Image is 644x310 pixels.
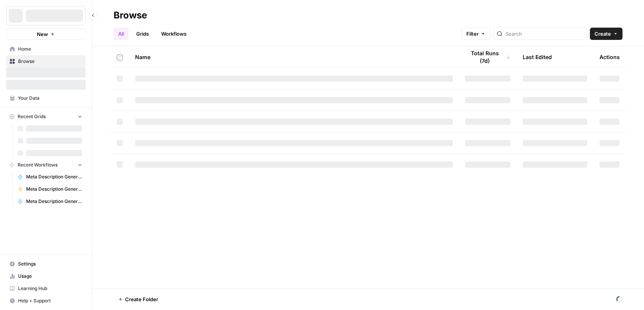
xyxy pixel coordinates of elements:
a: Settings [6,258,86,270]
span: Home [18,46,82,53]
span: Recent Workflows [18,162,58,168]
div: Name [135,46,453,68]
a: Meta Description Generator ( [PERSON_NAME] ) [14,195,86,208]
button: Recent Grids [6,111,86,122]
div: Browse [114,9,147,21]
a: All [114,28,129,40]
span: Settings [18,261,82,267]
a: Meta Description Generator ([PERSON_NAME]) [14,183,86,195]
a: Learning Hub [6,282,86,295]
a: Usage [6,270,86,282]
span: Meta Description Generator ([PERSON_NAME]) [26,186,82,193]
button: Filter [461,28,490,40]
a: Grids [132,28,154,40]
span: Filter [466,30,479,38]
div: Total Runs (7d) [465,46,510,68]
span: Meta Description Generator ( [PERSON_NAME] ) [26,198,82,205]
span: Create Folder [125,295,158,303]
button: Help + Support [6,295,86,307]
span: Usage [18,273,82,280]
div: Actions [599,46,620,68]
span: Your Data [18,95,82,102]
span: Meta Description Generator [26,173,82,180]
input: Search [505,30,583,38]
span: Browse [18,58,82,65]
button: Create [590,28,623,40]
a: Workflows [157,28,191,40]
button: New [6,28,86,40]
span: Help + Support [18,297,82,304]
a: Browse [6,55,86,68]
button: Create Folder [114,293,163,305]
a: Home [6,43,86,55]
span: Recent Grids [18,113,46,120]
span: Create [594,30,611,38]
button: Recent Workflows [6,159,86,171]
a: Meta Description Generator [14,171,86,183]
span: New [37,30,48,38]
a: Your Data [6,92,86,104]
div: Last Edited [523,46,552,68]
span: Learning Hub [18,285,82,292]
